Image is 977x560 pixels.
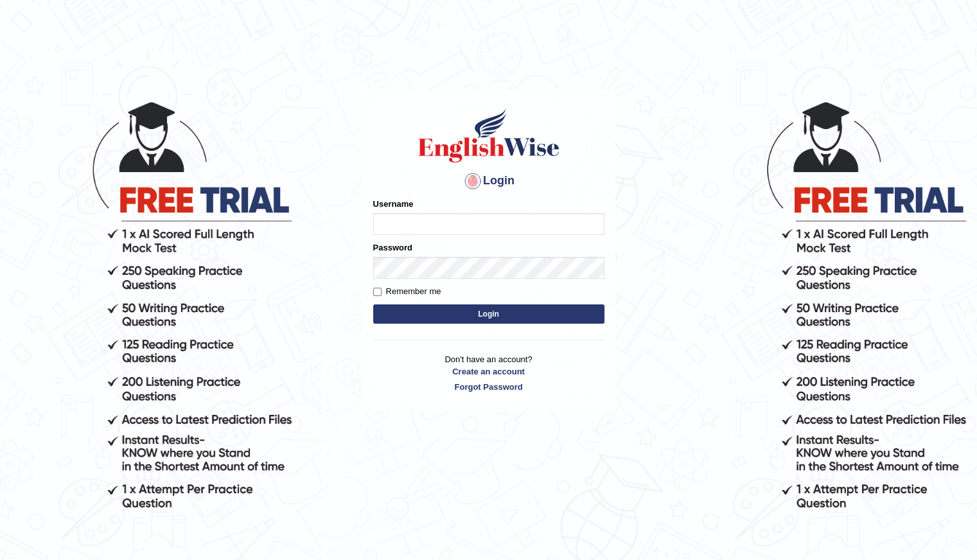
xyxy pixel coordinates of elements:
[373,198,414,210] label: Username
[373,381,604,393] a: Forgot Password
[373,285,441,298] label: Remember me
[373,241,412,254] label: Password
[416,107,562,164] img: Logo of English Wise sign in for intelligent practice with AI
[373,171,604,191] h4: Login
[373,304,604,324] button: Login
[373,365,604,378] a: Create an account
[373,288,382,296] input: Remember me
[373,353,604,393] p: Don't have an account?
